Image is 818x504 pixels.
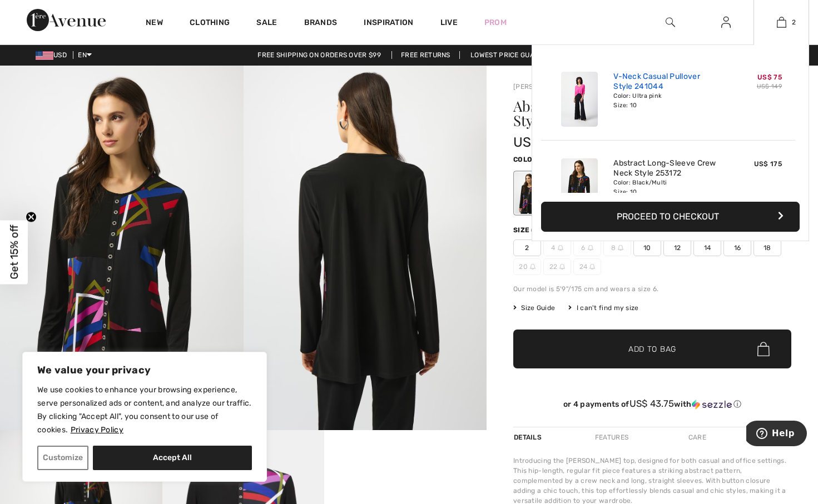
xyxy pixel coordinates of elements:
s: US$ 149 [757,83,782,90]
span: US$ 175 [513,134,564,150]
span: Color: [513,156,539,163]
img: ring-m.svg [589,264,595,270]
img: Bag.svg [757,342,770,356]
a: Abstract Long-Sleeve Crew Neck Style 253172 [613,158,723,178]
a: Live [440,17,458,28]
span: Get 15% off [8,225,21,280]
span: 6 [573,239,601,256]
a: Lowest Price Guarantee [462,51,569,59]
span: 14 [693,239,721,256]
span: USD [36,51,71,59]
span: 22 [543,258,571,275]
span: 4 [543,239,571,256]
iframe: Opens a widget where you can find more information [746,421,807,448]
div: or 4 payments ofUS$ 43.75withSezzle Click to learn more about Sezzle [513,398,791,413]
div: or 4 payments of with [513,398,791,410]
h1: Abstract Long-sleeve Crew Neck Style 253172 [513,99,745,128]
img: ring-m.svg [530,264,536,270]
a: Privacy Policy [70,425,124,435]
a: Free shipping on orders over $99 [249,51,390,59]
button: Customize [37,446,88,470]
img: ring-m.svg [588,245,593,251]
button: Add to Bag [513,330,791,368]
div: I can't find my size [568,303,638,313]
img: Abstract Long-Sleeve Crew Neck Style 253172. 2 [244,66,487,430]
img: ring-m.svg [558,245,563,251]
a: Prom [484,17,507,28]
a: [PERSON_NAME] [513,83,569,91]
img: search the website [666,16,675,29]
span: 16 [723,239,751,256]
span: 24 [573,258,601,275]
a: Brands [304,18,338,29]
img: ring-m.svg [618,245,623,251]
span: EN [78,51,92,59]
div: Care [679,427,716,447]
img: V-Neck Casual Pullover Style 241044 [561,72,598,127]
span: Add to Bag [628,343,676,355]
div: Features [586,427,638,447]
div: We value your privacy [22,352,267,482]
button: Close teaser [26,211,37,222]
a: Free Returns [391,51,460,59]
a: 2 [754,16,809,29]
a: Clothing [190,18,230,29]
span: US$ 43.75 [629,398,675,409]
div: Color: Ultra pink Size: 10 [613,92,723,109]
p: We value your privacy [37,363,252,377]
span: 2 [792,17,796,27]
div: Details [513,427,544,447]
img: My Info [721,16,731,29]
span: 18 [753,239,781,256]
div: Size ([GEOGRAPHIC_DATA]/[GEOGRAPHIC_DATA]): [513,225,699,235]
a: V-Neck Casual Pullover Style 241044 [613,72,723,92]
span: 12 [663,239,691,256]
span: US$ 75 [757,73,782,81]
img: 1ère Avenue [27,9,106,31]
a: Sale [256,18,277,29]
button: Accept All [93,446,252,470]
img: My Bag [777,16,786,29]
a: Sign In [712,16,740,29]
p: We use cookies to enhance your browsing experience, serve personalized ads or content, and analyz... [37,383,252,437]
span: US$ 175 [754,160,782,168]
div: Black/Multi [515,172,544,214]
img: US Dollar [36,51,53,60]
img: ring-m.svg [559,264,565,270]
button: Proceed to Checkout [541,202,800,232]
img: Sezzle [692,400,732,410]
span: 2 [513,239,541,256]
span: 10 [633,239,661,256]
span: Inspiration [364,18,413,29]
img: Abstract Long-Sleeve Crew Neck Style 253172 [561,158,598,213]
span: Size Guide [513,303,555,313]
span: 8 [603,239,631,256]
div: Color: Black/Multi Size: 10 [613,178,723,196]
div: Our model is 5'9"/175 cm and wears a size 6. [513,284,791,294]
span: 20 [513,258,541,275]
a: New [146,18,163,29]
